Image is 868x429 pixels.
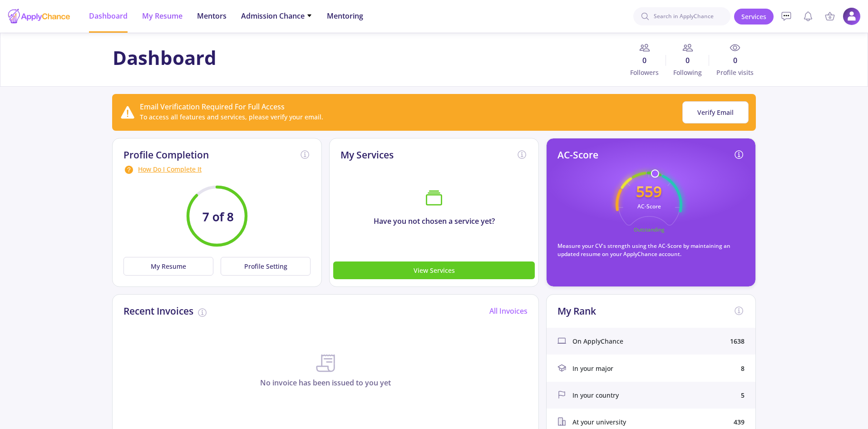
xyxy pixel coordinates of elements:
button: My Resume [123,257,213,276]
span: Followers [623,68,666,77]
div: 8 [741,364,745,373]
span: In your major [572,364,613,373]
span: 0 [666,55,709,66]
div: 439 [734,417,745,427]
h2: My Services [340,149,394,161]
p: No invoice has been issued to you yet [113,377,538,388]
p: Measure your CV's strength using the AC-Score by maintaining an updated resume on your ApplyChanc... [557,242,745,258]
div: To access all features and services, please verify your email. [140,112,323,122]
text: AC-Score [637,202,661,210]
button: Profile Setting [221,257,311,276]
a: My Resume [123,257,217,276]
input: Search in ApplyChance [633,7,730,25]
p: Have you not chosen a service yet? [330,216,538,227]
h2: Recent Invoices [123,306,193,317]
div: 1638 [730,336,745,346]
text: Outstanding [634,226,665,233]
span: Mentoring [327,10,363,21]
div: 5 [741,390,745,400]
a: Profile Setting [217,257,311,276]
span: 0 [709,55,755,66]
a: View Services [333,265,535,275]
span: My Resume [142,10,182,21]
h1: Dashboard [113,46,217,69]
h2: AC-Score [557,149,598,161]
text: 7 of 8 [202,209,234,225]
span: In your country [572,390,619,400]
a: Services [734,9,774,25]
span: At your university [572,417,626,427]
button: View Services [333,261,535,279]
span: Admission Chance [241,10,312,21]
span: Dashboard [89,10,128,21]
div: How Do I Complete It [123,164,311,175]
span: Following [666,68,709,77]
h2: My Rank [557,306,596,317]
div: Email Verification Required For Full Access [140,101,323,112]
span: Profile visits [709,68,755,77]
a: All Invoices [489,306,528,316]
text: 559 [636,181,662,202]
span: Mentors [197,10,227,21]
span: 0 [623,55,666,66]
h2: Profile Completion [123,149,209,161]
span: On ApplyChance [572,336,623,346]
button: Verify Email [682,101,749,123]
